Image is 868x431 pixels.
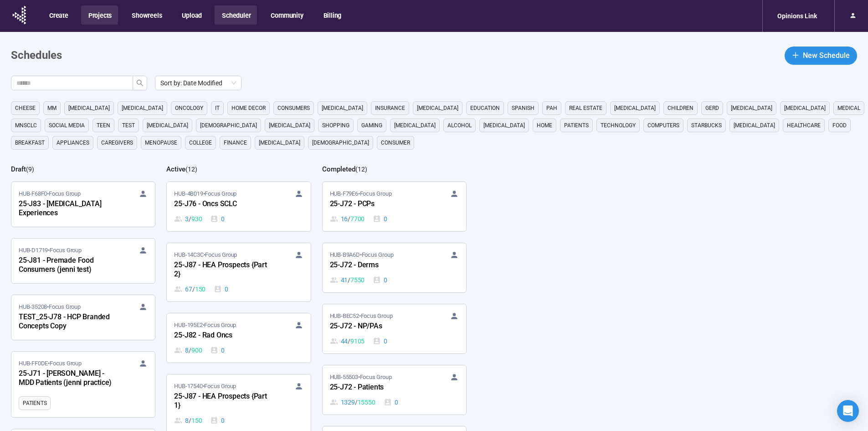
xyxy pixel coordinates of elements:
button: Billing [316,5,348,25]
span: HUB-FF0DE • Focus Group [19,359,82,368]
div: 0 [373,275,387,285]
span: HUB-BEC52 • Focus Group [330,312,393,321]
a: HUB-35208•Focus GroupTEST_25-J78 - HCP Branded Concepts Copy [11,295,155,340]
span: 900 [191,345,202,355]
span: Patients [564,121,589,130]
h2: Active [166,165,185,173]
span: [DEMOGRAPHIC_DATA] [200,121,257,130]
a: HUB-F79E6•Focus Group25-J72 - PCPs16 / 77000 [323,182,466,231]
span: oncology [175,104,203,113]
span: real estate [569,104,602,113]
span: alcohol [447,121,472,130]
span: [MEDICAL_DATA] [394,121,436,130]
span: breakfast [15,138,45,147]
span: / [189,415,191,426]
span: HUB-14C3C • Focus Group [174,250,237,260]
span: [MEDICAL_DATA] [122,104,163,113]
span: gaming [361,121,382,130]
span: it [215,104,220,113]
span: / [192,284,195,294]
button: plusNew Schedule [785,47,857,65]
a: HUB-F68F0•Focus Group25-J83 - [MEDICAL_DATA] Experiences [11,182,155,227]
span: mnsclc [15,121,37,130]
span: college [189,138,212,147]
a: HUB-D1719•Focus Group25-J81 - Premade Food Consumers (jenni test) [11,239,155,283]
a: HUB-FF0DE•Focus Group25-J71 - [PERSON_NAME] - MDD Patients (jenni practice)Patients [11,352,155,417]
span: healthcare [787,121,821,130]
div: 44 [330,336,365,346]
span: / [348,275,350,285]
span: GERD [705,104,719,113]
span: consumers [277,104,310,113]
span: [MEDICAL_DATA] [734,121,775,130]
div: 25-J72 - NP/PAs [330,321,430,332]
span: / [355,397,358,407]
span: shopping [322,121,349,130]
button: Upload [175,5,208,25]
span: HUB-F79E6 • Focus Group [330,189,392,198]
div: 67 [174,284,205,294]
div: 25-J76 - Oncs SCLC [174,198,274,210]
span: MM [47,104,56,113]
h1: Schedules [11,47,62,64]
div: 25-J87 - HEA Prospects {Part 2} [174,260,274,280]
button: Scheduler [215,5,257,25]
span: [MEDICAL_DATA] [614,104,656,113]
h2: Draft [11,165,26,173]
div: 25-J83 - [MEDICAL_DATA] Experiences [19,198,119,219]
span: social media [49,121,85,130]
span: technology [601,121,636,130]
span: home decor [231,104,266,113]
div: 0 [373,214,387,224]
div: 0 [373,336,387,346]
button: Projects [81,5,118,25]
div: 8 [174,345,202,355]
span: search [136,79,144,87]
span: children [668,104,693,113]
span: ( 9 ) [26,166,34,173]
span: HUB-195E2 • Focus Group [174,321,236,330]
div: 0 [210,214,225,224]
span: HUB-17540 • Focus Group [174,382,236,391]
span: 150 [191,415,202,426]
span: appliances [56,138,89,147]
span: [MEDICAL_DATA] [483,121,525,130]
span: HUB-55503 • Focus Group [330,373,392,382]
span: [MEDICAL_DATA] [322,104,363,113]
div: 3 [174,214,202,224]
button: search [133,76,147,90]
div: 0 [214,284,228,294]
span: / [348,214,350,224]
div: Open Intercom Messenger [837,400,859,422]
span: Food [832,121,847,130]
span: Insurance [375,104,405,113]
span: PAH [546,104,557,113]
span: 9105 [350,336,365,346]
span: medical [837,104,860,113]
span: education [470,104,500,113]
span: 7550 [350,275,365,285]
span: Spanish [512,104,534,113]
span: HUB-D1719 • Focus Group [19,246,82,255]
a: HUB-4B019•Focus Group25-J76 - Oncs SCLC3 / 9300 [167,182,310,231]
span: [MEDICAL_DATA] [147,121,188,130]
span: home [537,121,552,130]
button: Create [42,5,75,25]
div: 0 [210,345,225,355]
span: [MEDICAL_DATA] [731,104,772,113]
span: ( 12 ) [185,166,197,173]
span: 7700 [350,214,365,224]
span: / [348,336,350,346]
div: Opinions Link [772,7,822,25]
span: ( 12 ) [355,166,367,173]
span: HUB-35208 • Focus Group [19,302,81,312]
span: Test [122,121,135,130]
span: finance [224,138,247,147]
span: 930 [191,214,202,224]
div: 25-J82 - Rad Oncs [174,330,274,342]
span: Teen [97,121,110,130]
span: consumer [381,138,410,147]
span: New Schedule [803,50,850,61]
span: / [189,214,191,224]
span: caregivers [101,138,133,147]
